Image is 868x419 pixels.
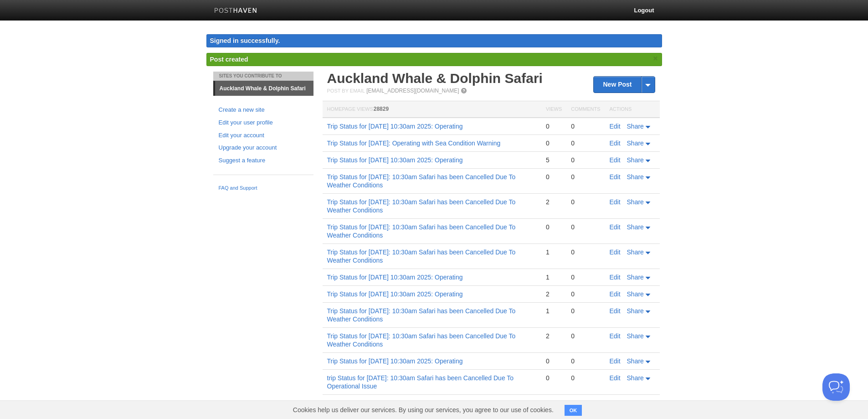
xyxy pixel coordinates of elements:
[327,374,514,390] a: trip Status for [DATE]: 10:30am Safari has been Cancelled Due To Operational Issue
[219,118,308,128] a: Edit your user profile
[610,140,621,147] a: Edit
[627,248,644,256] span: Share
[327,198,516,214] a: Trip Status for [DATE]: 10:30am Safari has been Cancelled Due To Weather Conditions
[610,399,621,407] a: Edit
[565,405,582,416] button: OK
[627,332,644,340] span: Share
[571,332,600,340] div: 0
[210,56,248,63] span: Post created
[571,223,600,231] div: 0
[541,101,566,118] th: Views
[594,77,654,93] a: New Post
[571,290,600,298] div: 0
[374,106,389,112] span: 28829
[546,156,562,164] div: 5
[605,101,660,118] th: Actions
[327,290,463,298] a: Trip Status for [DATE] 10:30am 2025: Operating
[571,122,600,130] div: 0
[610,357,621,365] a: Edit
[327,140,501,147] a: Trip Status for [DATE]: Operating with Sea Condition Warning
[627,399,644,407] span: Share
[323,101,541,118] th: Homepage Views
[610,198,621,206] a: Edit
[546,198,562,206] div: 2
[219,105,308,115] a: Create a new site
[571,139,600,147] div: 0
[219,131,308,140] a: Edit your account
[327,357,463,365] a: Trip Status for [DATE] 10:30am 2025: Operating
[546,248,562,256] div: 1
[214,8,257,15] img: Posthaven-bar
[571,273,600,281] div: 0
[627,156,644,164] span: Share
[327,274,463,281] a: Trip Status for [DATE] 10:30am 2025: Operating
[327,123,463,130] a: Trip Status for [DATE] 10:30am 2025: Operating
[627,173,644,181] span: Share
[652,53,660,64] a: ×
[566,101,605,118] th: Comments
[366,88,459,94] a: [EMAIL_ADDRESS][DOMAIN_NAME]
[327,156,463,164] a: Trip Status for [DATE] 10:30am 2025: Operating
[327,71,543,86] a: Auckland Whale & Dolphin Safari
[571,173,600,181] div: 0
[627,374,644,382] span: Share
[327,223,516,239] a: Trip Status for [DATE]: 10:30am Safari has been Cancelled Due To Weather Conditions
[327,399,516,415] a: Trip Status for [DATE]: 10:30am Safari has been Cancelled Due To Operational Issue
[571,357,600,365] div: 0
[627,140,644,147] span: Share
[219,143,308,153] a: Upgrade your account
[213,72,313,81] li: Sites You Contribute To
[610,332,621,340] a: Edit
[610,307,621,315] a: Edit
[627,274,644,281] span: Share
[610,290,621,298] a: Edit
[327,248,516,264] a: Trip Status for [DATE]: 10:30am Safari has been Cancelled Due To Weather Conditions
[546,399,562,407] div: 8
[610,156,621,164] a: Edit
[327,173,516,189] a: Trip Status for [DATE]: 10:30am Safari has been Cancelled Due To Weather Conditions
[627,357,644,365] span: Share
[206,34,662,47] div: Signed in successfully.
[610,223,621,231] a: Edit
[571,399,600,407] div: 0
[546,173,562,181] div: 0
[571,248,600,256] div: 0
[610,173,621,181] a: Edit
[546,332,562,340] div: 2
[627,290,644,298] span: Share
[610,248,621,256] a: Edit
[610,123,621,130] a: Edit
[627,123,644,130] span: Share
[327,88,365,93] span: Post by Email
[546,290,562,298] div: 2
[610,274,621,281] a: Edit
[627,307,644,315] span: Share
[546,374,562,382] div: 0
[219,156,308,166] a: Suggest a feature
[327,332,516,348] a: Trip Status for [DATE]: 10:30am Safari has been Cancelled Due To Weather Conditions
[284,401,563,419] span: Cookies help us deliver our services. By using our services, you agree to our use of cookies.
[546,273,562,281] div: 1
[571,307,600,315] div: 0
[571,374,600,382] div: 0
[627,223,644,231] span: Share
[822,373,850,401] iframe: Help Scout Beacon - Open
[571,198,600,206] div: 0
[546,357,562,365] div: 0
[327,307,516,323] a: Trip Status for [DATE]: 10:30am Safari has been Cancelled Due To Weather Conditions
[215,81,313,96] a: Auckland Whale & Dolphin Safari
[627,198,644,206] span: Share
[571,156,600,164] div: 0
[546,122,562,130] div: 0
[546,307,562,315] div: 1
[610,374,621,382] a: Edit
[546,223,562,231] div: 0
[219,184,308,192] a: FAQ and Support
[546,139,562,147] div: 0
